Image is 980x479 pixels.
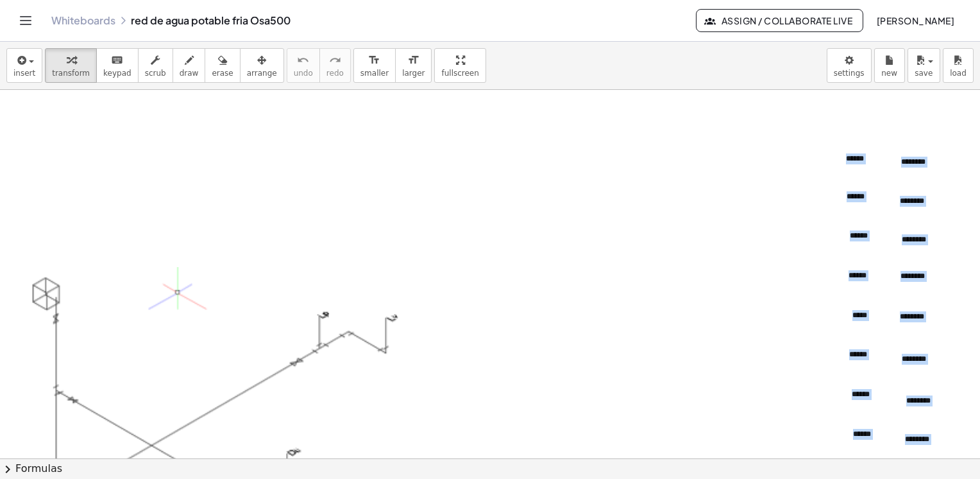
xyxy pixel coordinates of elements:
[240,48,284,83] button: arrange
[319,48,351,83] button: redoredo
[326,69,344,78] span: redo
[360,69,389,78] span: smaller
[402,69,425,78] span: larger
[297,53,309,68] i: undo
[908,48,940,83] button: save
[915,69,933,78] span: save
[866,9,965,32] button: [PERSON_NAME]
[6,48,42,83] button: insert
[145,69,166,78] span: scrub
[874,48,905,83] button: new
[950,69,967,78] span: load
[205,48,240,83] button: erase
[138,48,173,83] button: scrub
[368,53,380,68] i: format_size
[876,15,954,26] span: [PERSON_NAME]
[111,53,123,68] i: keyboard
[294,69,313,78] span: undo
[45,48,97,83] button: transform
[287,48,320,83] button: undoundo
[329,53,341,68] i: redo
[103,69,131,78] span: keypad
[696,9,863,32] button: Assign / Collaborate Live
[353,48,396,83] button: format_sizesmaller
[51,14,115,27] a: Whiteboards
[827,48,872,83] button: settings
[441,69,478,78] span: fullscreen
[881,69,897,78] span: new
[52,69,90,78] span: transform
[395,48,432,83] button: format_sizelarger
[173,48,206,83] button: draw
[834,69,865,78] span: settings
[180,69,199,78] span: draw
[212,69,233,78] span: erase
[15,10,36,31] button: Toggle navigation
[434,48,486,83] button: fullscreen
[96,48,139,83] button: keyboardkeypad
[247,69,277,78] span: arrange
[943,48,974,83] button: load
[13,69,35,78] span: insert
[407,53,419,68] i: format_size
[707,15,852,26] span: Assign / Collaborate Live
